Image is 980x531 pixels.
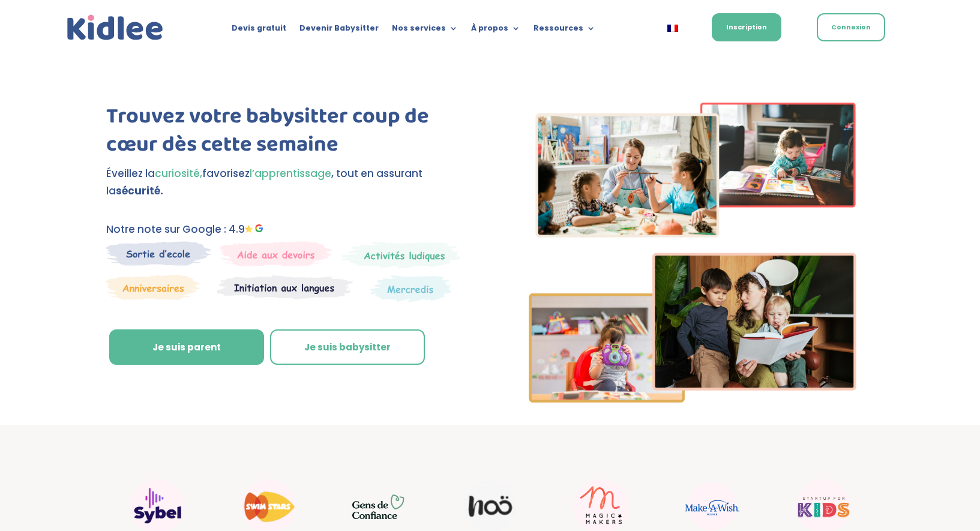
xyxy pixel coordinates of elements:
[106,103,469,165] h1: Trouvez votre babysitter coup de cœur dès cette semaine
[817,13,885,41] a: Connexion
[155,166,202,181] span: curiosité,
[370,275,451,302] img: Thematique
[232,24,286,37] a: Devis gratuit
[341,241,460,269] img: Mercredi
[299,24,379,37] a: Devenir Babysitter
[250,166,331,181] span: l’apprentissage
[217,275,353,300] img: Atelier thematique
[106,165,469,200] p: Éveillez la favorisez , tout en assurant la
[667,25,678,32] img: Français
[685,482,739,530] img: Make a wish
[106,241,211,266] img: Sortie decole
[534,24,595,37] a: Ressources
[64,12,166,44] a: Kidlee Logo
[116,184,163,198] strong: sécurité.
[270,329,425,365] a: Je suis babysitter
[712,13,781,41] a: Inscription
[529,103,856,403] img: Imgs-2
[352,494,406,519] img: GDC
[106,221,469,238] p: Notre note sur Google : 4.9
[64,12,166,44] img: logo_kidlee_bleu
[106,275,200,300] img: Anniversaire
[392,24,458,37] a: Nos services
[471,24,520,37] a: À propos
[220,241,332,266] img: weekends
[109,329,264,365] a: Je suis parent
